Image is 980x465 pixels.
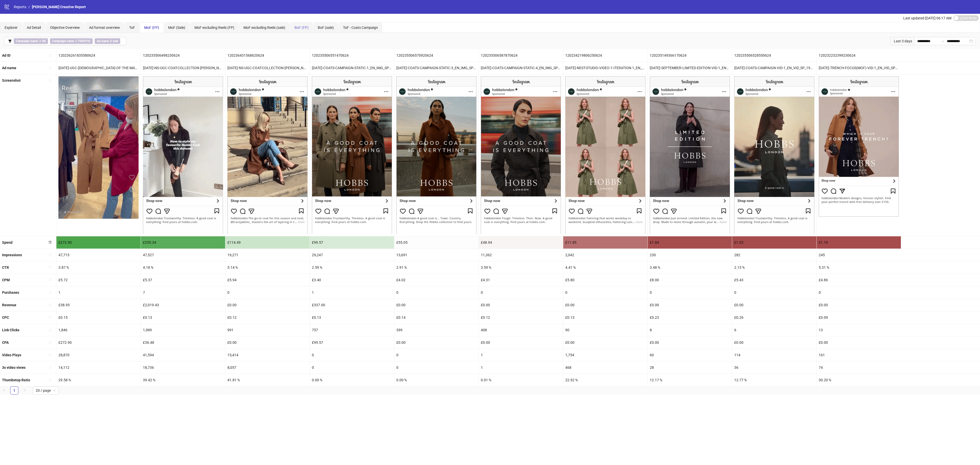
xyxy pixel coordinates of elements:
img: Screenshot 120235506498230624 [143,76,223,234]
div: 757 [310,324,394,336]
div: £0.00 [817,336,901,349]
b: UK [42,39,46,43]
div: £0.00 [479,336,563,349]
div: Page Size [33,386,58,395]
div: 29,247 [310,249,394,261]
div: 245 [817,249,901,261]
div: £0.00 [479,299,563,311]
div: £1.53 [732,236,816,249]
div: 5.14 % [225,261,310,274]
div: £0.00 [225,299,310,311]
b: CPM [2,278,10,282]
b: 3s video views [2,365,26,370]
div: 2,042 [563,249,647,261]
div: 19,271 [225,249,310,261]
span: filter [8,39,12,43]
div: 12.77 % [732,374,816,386]
div: £0.00 [732,299,816,311]
div: [DATE]-TRENCH-FOCUS(MOF)-VID-1_EN_VID_SP_06082025_F_CC_SC1_None_BAU [817,62,901,74]
b: Video Plays [2,353,21,357]
div: 1 [479,349,563,361]
span: left [3,389,6,392]
div: 41.81 % [225,374,310,386]
div: £1.19 [817,236,901,249]
div: £0.13 [563,311,647,324]
span: sort-descending [48,240,52,244]
b: sale [113,39,118,43]
div: £0.13 [310,311,394,324]
li: / [28,4,30,10]
div: [DATE]-NS-UGC-COAT-COLLECTION-[PERSON_NAME]-PAPARAZZI_EN_VID_SP_03102025_F_NSE_SC13_USP7_COATS-CA... [225,62,310,74]
span: ∋ [50,38,93,44]
b: Ad name [97,39,109,43]
div: 0 [817,286,901,299]
div: £55.05 [394,236,479,249]
img: Screenshot 120235506551470624 [312,76,392,234]
div: £5.43 [732,274,816,286]
div: 468 [563,361,647,374]
div: £272.90 [56,336,141,349]
img: Screenshot 120235149366170624 [650,76,730,234]
div: [DATE]-NEST-STUDIO-VIDEO-1-ITERATION-1_EN_VID_SP_01092025_F_NSE_SC1_None_BAU [563,62,647,74]
div: £0.00 [225,336,310,349]
div: 120232232399230624 [817,49,901,62]
div: 120234219806250624 [563,49,647,62]
div: 1 [479,361,563,374]
div: 120235149366170624 [648,49,732,62]
div: 0 [563,286,647,299]
span: right [23,389,26,392]
div: £5.37 [141,274,225,286]
div: £5.72 [56,274,141,286]
b: Spend [2,240,13,244]
div: [DATE]-COATS-CAMPAIGN-STATIC-1_EN_IMG_SP_19092025_F_CC_SC24_USP11_COATS-CAMPAIGN [310,62,394,74]
div: £0.00 [732,336,816,349]
div: £255.34 [141,236,225,249]
span: sort-ascending [48,316,52,319]
div: £0.00 [648,336,732,349]
div: 120235506551470624 [310,49,394,62]
span: swap-right [941,39,945,43]
span: Ad Detail [27,26,41,30]
div: 74 [817,361,901,374]
div: 2.13 % [732,261,816,274]
div: 0.00 % [310,374,394,386]
div: 120235506498230624 [141,49,225,62]
div: 12.17 % [648,374,732,386]
img: Screenshot 120236261835580624 [58,76,139,219]
div: 161 [817,349,901,361]
div: 2.59 % [310,261,394,274]
div: £8.00 [648,274,732,286]
span: ∌ [95,38,120,44]
div: £48.94 [479,236,563,249]
div: 4.18 % [141,261,225,274]
span: Last updated [DATE] 06:17 AM [903,16,951,20]
div: £4.31 [479,274,563,286]
div: 11,362 [479,249,563,261]
div: 18,736 [141,361,225,374]
div: £5.80 [563,274,647,286]
span: 20 / page [36,387,55,394]
span: sort-ascending [48,253,52,256]
span: BoF (FP) [295,26,309,30]
div: 5.31 % [817,261,901,274]
div: 0 [394,349,479,361]
span: sort-ascending [48,378,52,382]
div: [DATE]-COATS-CAMPAIGN-STATIC-4_EN_IMG_SP_19092025_F_CC_SC24_USP11_COATS-CAMPAIGN [479,62,563,74]
div: 36 [732,361,816,374]
div: £0.14 [394,311,479,324]
div: 120235506587870624 [479,49,563,62]
span: MoF (Sale) [168,26,185,30]
b: Ad ID [2,53,10,57]
span: BoF (sale) [318,26,334,30]
div: [DATE]-SEPTEMBER-LIMITED-EDITION-VID-1_EN_VID_SP_17092025_F_CC_SC24_USP17_LIMITED-EDITION [648,62,732,74]
div: 120235506570920624 [394,49,479,62]
span: ToF - Coats Campaign [343,26,378,30]
div: £0.00 [648,299,732,311]
div: £0.00 [394,299,479,311]
div: 2.91 % [394,261,479,274]
div: 41,594 [141,349,225,361]
div: 1 [310,286,394,299]
a: Reports [13,4,27,10]
div: 408 [479,324,563,336]
img: Screenshot 120235506587870624 [481,76,561,234]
